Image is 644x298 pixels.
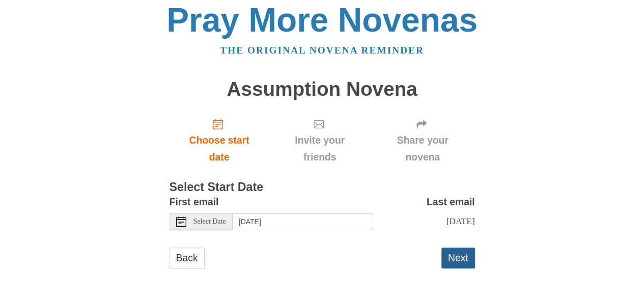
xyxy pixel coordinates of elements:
span: Share your novena [381,132,465,166]
span: Select Date [193,218,226,225]
div: Click "Next" to confirm your start date first. [371,110,475,171]
span: Invite your friends [279,132,360,166]
label: First email [170,194,219,210]
button: Next [441,248,475,268]
span: [DATE] [446,216,474,226]
label: Last email [427,194,475,210]
div: Click "Next" to confirm your start date first. [269,110,370,171]
a: Back [170,248,205,268]
a: Choose start date [170,110,269,171]
a: Pray More Novenas [166,1,478,39]
span: Choose start date [180,132,259,166]
a: The original novena reminder [220,45,424,56]
h1: Assumption Novena [170,78,475,100]
h3: Select Start Date [170,181,475,194]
